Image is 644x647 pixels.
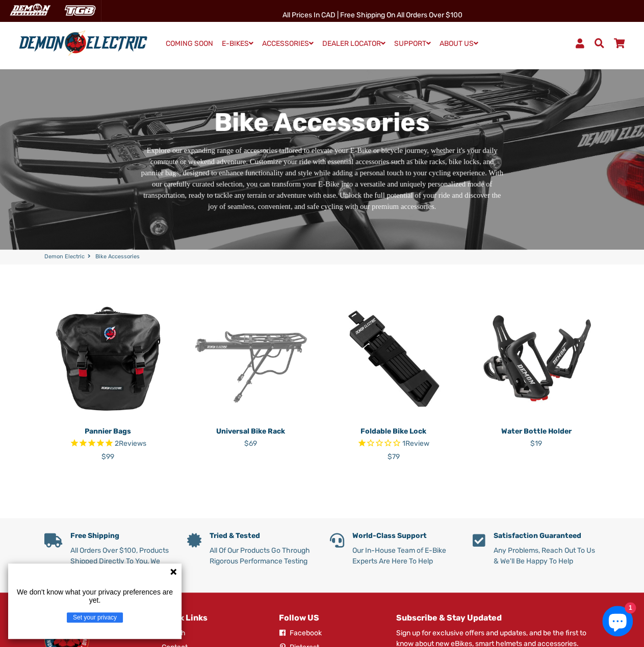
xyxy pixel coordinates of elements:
span: Review [405,439,429,448]
span: 1 reviews [402,439,429,448]
a: Facebook [279,628,322,638]
a: DEALER LOCATOR [319,36,389,51]
span: $69 [244,439,257,448]
h1: Bike Accessories [139,107,505,138]
img: Demon Electric [5,2,54,19]
img: TGB Canada [59,2,101,19]
span: Explore our expanding range of accessories tailored to elevate your E-Bike or bicycle journey, wh... [141,146,503,210]
span: $19 [530,439,542,448]
p: Universal Bike Rack [187,426,315,437]
span: 2 reviews [115,439,146,448]
span: $99 [101,452,114,461]
img: Demon Electric logo [15,30,151,57]
span: Bike Accessories [95,253,140,261]
p: Any Problems, Reach Out To Us & We'll Be Happy To Help [494,545,600,567]
p: Foldable Bike Lock [330,426,457,437]
a: Demon Electric [44,253,85,261]
p: Water Bottle Holder [473,426,600,437]
button: Set your privacy [67,612,123,623]
span: $79 [388,452,400,461]
h5: Satisfaction Guaranteed [494,532,600,541]
p: All Of Our Products Go Through Rigorous Performance Testing [210,545,315,567]
a: Water Bottle Holder $19 [473,422,600,449]
h5: Tried & Tested [210,532,315,541]
a: Pannier Bags Rated 5.0 out of 5 stars 2 reviews $99 [44,422,172,462]
a: ACCESSORIES [259,36,317,51]
img: Water Bottle Holder [473,295,600,422]
p: Pannier Bags [44,426,172,437]
span: Rated 1.0 out of 5 stars 1 reviews [330,438,457,450]
h5: World-Class Support [352,532,457,541]
p: Our In-House Team of E-Bike Experts Are Here To Help [352,545,457,567]
a: Universal Bike Rack $69 [187,422,315,449]
img: Foldable Bike Lock - Demon Electric [330,295,457,422]
span: All Prices in CAD | Free shipping on all orders over $100 [282,11,462,19]
a: ABOUT US [436,36,482,51]
p: All Orders Over $100, Products Shipped Directly To You, We Cover The Cost [70,545,172,577]
h5: Free Shipping [70,532,172,541]
img: Universal Bike Rack - Demon Electric [187,295,315,422]
a: Foldable Bike Lock Rated 1.0 out of 5 stars 1 reviews $79 [330,422,457,462]
a: SUPPORT [391,36,434,51]
h4: Quick Links [162,613,264,623]
a: COMING SOON [162,37,217,51]
p: We don't know what your privacy preferences are yet. [12,588,177,604]
span: Rated 5.0 out of 5 stars 2 reviews [44,438,172,450]
h4: Subscribe & Stay Updated [396,613,600,623]
a: E-BIKES [218,36,257,51]
span: Reviews [119,439,146,448]
img: Pannier Bag - Demon Electric [44,295,172,422]
h4: Follow US [279,613,381,623]
inbox-online-store-chat: Shopify online store chat [599,606,636,639]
